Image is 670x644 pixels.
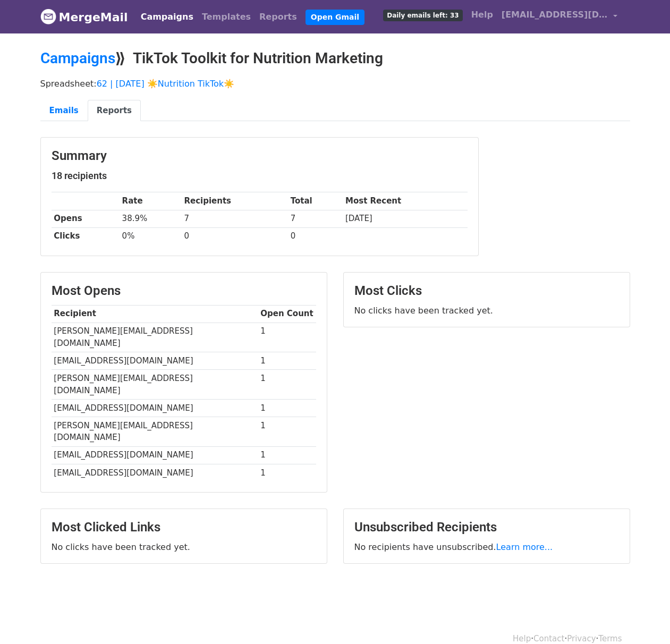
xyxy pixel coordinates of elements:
[97,79,234,89] a: 62 | [DATE] ☀️Nutrition TikTok☀️
[258,399,316,417] td: 1
[343,192,467,210] th: Most Recent
[288,227,343,245] td: 0
[467,4,497,26] a: Help
[40,9,56,24] img: MergeMail logo
[258,352,316,370] td: 1
[40,78,630,89] p: Spreadsheet:
[383,10,462,21] span: Daily emails left: 33
[52,283,316,299] h3: Most Opens
[52,520,316,535] h3: Most Clicked Links
[306,10,364,25] a: Open Gmail
[40,100,88,122] a: Emails
[354,520,619,535] h3: Unsubscribed Recipients
[258,464,316,481] td: 1
[182,192,288,210] th: Recipients
[52,417,258,447] td: [PERSON_NAME][EMAIL_ADDRESS][DOMAIN_NAME]
[496,542,553,552] a: Learn more...
[379,4,467,26] a: Daily emails left: 33
[40,49,115,67] a: Campaigns
[617,593,670,644] iframe: Chat Widget
[52,227,120,245] th: Clicks
[40,49,630,67] h2: ⟫ TikTok Toolkit for Nutrition Marketing
[258,417,316,447] td: 1
[52,464,258,481] td: [EMAIL_ADDRESS][DOMAIN_NAME]
[182,210,288,227] td: 7
[120,227,182,245] td: 0%
[52,305,258,323] th: Recipient
[288,192,343,210] th: Total
[137,6,198,28] a: Campaigns
[52,399,258,417] td: [EMAIL_ADDRESS][DOMAIN_NAME]
[120,192,182,210] th: Rate
[52,323,258,352] td: [PERSON_NAME][EMAIL_ADDRESS][DOMAIN_NAME]
[497,4,622,29] a: [EMAIL_ADDRESS][DOMAIN_NAME]
[258,446,316,464] td: 1
[567,634,596,643] a: Privacy
[52,210,120,227] th: Opens
[88,100,141,122] a: Reports
[52,541,316,553] p: No clicks have been tracked yet.
[258,305,316,323] th: Open Count
[52,352,258,370] td: [EMAIL_ADDRESS][DOMAIN_NAME]
[288,210,343,227] td: 7
[198,6,255,28] a: Templates
[40,6,128,28] a: MergeMail
[52,170,468,182] h5: 18 recipients
[52,148,468,164] h3: Summary
[258,370,316,400] td: 1
[598,634,622,643] a: Terms
[502,9,608,21] span: [EMAIL_ADDRESS][DOMAIN_NAME]
[533,634,564,643] a: Contact
[258,323,316,352] td: 1
[255,6,301,28] a: Reports
[354,305,619,316] p: No clicks have been tracked yet.
[354,541,619,553] p: No recipients have unsubscribed.
[343,210,467,227] td: [DATE]
[513,634,531,643] a: Help
[354,283,619,299] h3: Most Clicks
[52,446,258,464] td: [EMAIL_ADDRESS][DOMAIN_NAME]
[52,370,258,400] td: [PERSON_NAME][EMAIL_ADDRESS][DOMAIN_NAME]
[120,210,182,227] td: 38.9%
[182,227,288,245] td: 0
